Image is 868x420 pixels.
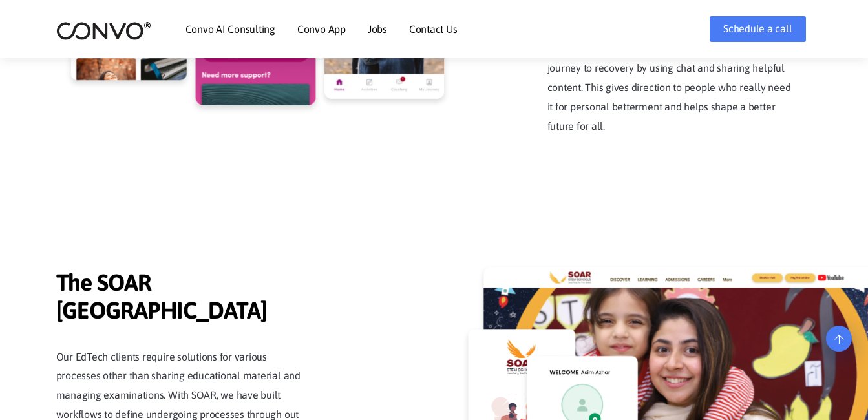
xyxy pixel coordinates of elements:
[297,24,346,34] a: Convo App
[56,269,302,328] span: The SOAR [GEOGRAPHIC_DATA]
[409,24,458,34] a: Contact Us
[185,24,275,34] a: Convo AI Consulting
[56,21,151,41] img: logo_2.png
[368,24,387,34] a: Jobs
[710,16,805,42] a: Schedule a call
